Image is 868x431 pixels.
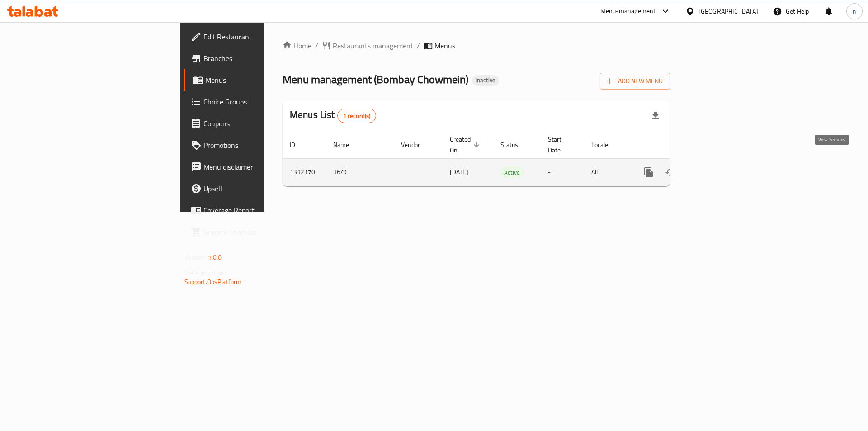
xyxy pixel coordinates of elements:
[338,112,376,120] span: 1 record(s)
[283,131,732,186] table: enhanced table
[184,251,207,263] span: Version:
[184,26,325,47] a: Edit Restaurant
[184,113,325,134] a: Coupons
[638,161,660,183] button: more
[203,161,318,172] span: Menu disclaimer
[184,178,325,199] a: Upsell
[584,158,631,186] td: All
[401,139,432,150] span: Vendor
[184,156,325,178] a: Menu disclaimer
[290,139,307,150] span: ID
[322,40,413,51] a: Restaurants management
[184,69,325,91] a: Menus
[698,6,758,16] div: [GEOGRAPHIC_DATA]
[184,199,325,221] a: Coverage Report
[450,166,468,178] span: [DATE]
[500,167,524,178] span: Active
[203,96,318,107] span: Choice Groups
[645,105,666,127] div: Export file
[184,134,325,156] a: Promotions
[548,134,573,156] span: Start Date
[283,69,468,90] span: Menu management ( Bombay Chowmein )
[541,158,584,186] td: -
[203,118,318,129] span: Coupons
[600,73,670,90] button: Add New Menu
[853,6,856,16] span: n
[184,267,226,279] span: Get support on:
[607,76,663,87] span: Add New Menu
[290,108,376,123] h2: Menus List
[417,40,420,51] li: /
[500,167,524,178] div: Active
[337,109,377,123] div: Total records count
[631,131,732,159] th: Actions
[203,53,318,64] span: Branches
[205,75,318,85] span: Menus
[333,40,413,51] span: Restaurants management
[326,158,394,186] td: 16/9
[203,227,318,237] span: Grocery Checklist
[591,139,620,150] span: Locale
[283,40,670,51] nav: breadcrumb
[450,134,482,156] span: Created On
[184,221,325,243] a: Grocery Checklist
[184,91,325,113] a: Choice Groups
[203,31,318,42] span: Edit Restaurant
[184,276,242,288] a: Support.OpsPlatform
[208,251,222,263] span: 1.0.0
[434,40,455,51] span: Menus
[203,140,318,151] span: Promotions
[472,76,499,84] span: Inactive
[184,47,325,69] a: Branches
[600,6,656,17] div: Menu-management
[660,161,681,183] button: Change Status
[203,183,318,194] span: Upsell
[203,205,318,216] span: Coverage Report
[500,139,530,150] span: Status
[333,139,361,150] span: Name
